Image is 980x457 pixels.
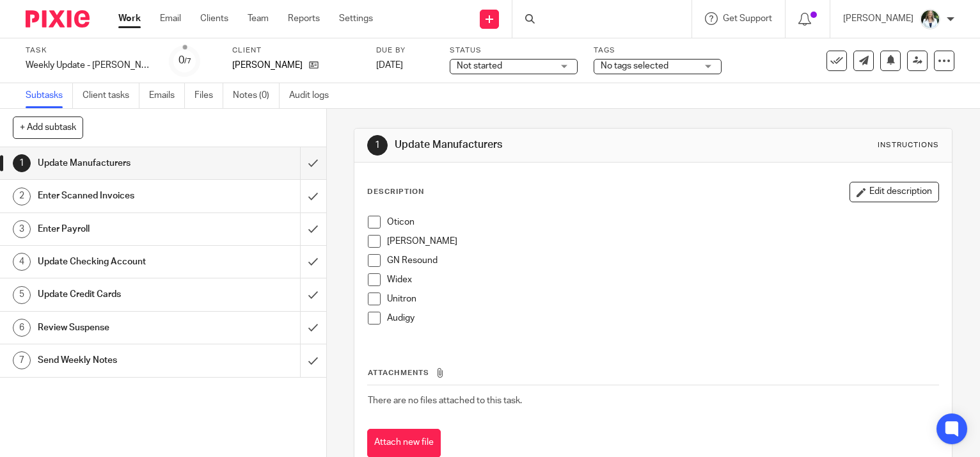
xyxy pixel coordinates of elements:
[850,182,939,202] button: Edit description
[38,220,204,239] h1: Enter Payroll
[723,14,772,23] span: Get Support
[26,10,90,28] img: Pixie
[387,235,938,248] p: [PERSON_NAME]
[387,312,938,325] p: Audigy
[13,220,31,238] div: 3
[368,369,429,376] span: Attachments
[178,53,191,68] div: 0
[26,45,154,56] label: Task
[232,45,360,56] label: Client
[601,61,668,70] span: No tags selected
[233,83,280,108] a: Notes (0)
[339,12,373,25] a: Settings
[289,83,338,108] a: Audit logs
[13,351,31,369] div: 7
[395,138,681,152] h1: Update Manufacturers
[367,135,388,156] div: 1
[38,285,204,304] h1: Update Credit Cards
[118,12,141,25] a: Work
[13,253,31,271] div: 4
[160,12,181,25] a: Email
[387,273,938,286] p: Widex
[194,83,223,108] a: Files
[457,61,502,70] span: Not started
[38,351,204,370] h1: Send Weekly Notes
[387,254,938,267] p: GN Resound
[843,12,913,25] p: [PERSON_NAME]
[13,188,31,205] div: 2
[594,45,722,56] label: Tags
[13,286,31,304] div: 5
[878,140,939,150] div: Instructions
[387,293,938,305] p: Unitron
[38,154,204,173] h1: Update Manufacturers
[248,12,269,25] a: Team
[26,83,73,108] a: Subtasks
[232,59,303,72] p: [PERSON_NAME]
[38,186,204,205] h1: Enter Scanned Invoices
[376,45,434,56] label: Due by
[288,12,320,25] a: Reports
[38,252,204,271] h1: Update Checking Account
[450,45,578,56] label: Status
[26,59,154,72] div: Weekly Update - [PERSON_NAME]
[920,9,940,29] img: Robynn%20Maedl%20-%202025.JPG
[83,83,139,108] a: Client tasks
[367,187,424,197] p: Description
[200,12,228,25] a: Clients
[13,154,31,172] div: 1
[26,59,154,72] div: Weekly Update - Chatelain
[38,318,204,337] h1: Review Suspense
[376,61,403,70] span: [DATE]
[13,116,83,138] button: + Add subtask
[13,319,31,337] div: 6
[368,396,522,405] span: There are no files attached to this task.
[387,216,938,228] p: Oticon
[149,83,185,108] a: Emails
[184,58,191,65] small: /7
